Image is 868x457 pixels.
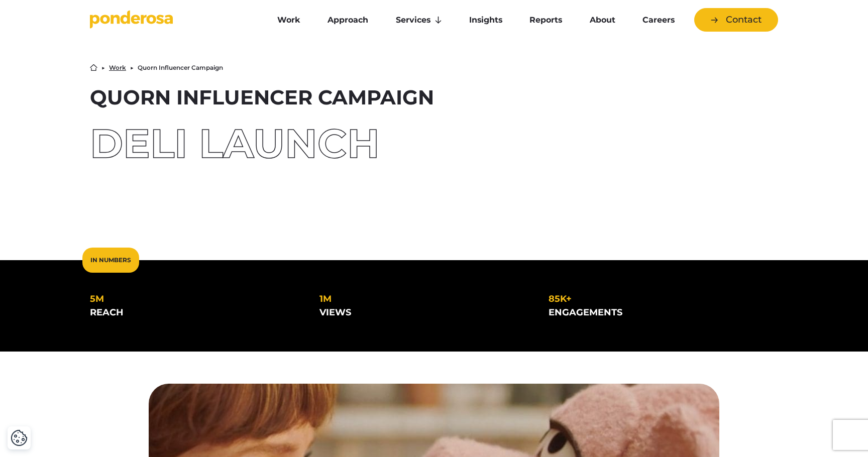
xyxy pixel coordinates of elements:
a: About [578,10,626,31]
div: In Numbers [82,248,139,273]
div: 85k+ [549,292,762,306]
div: Deli Launch [90,124,778,164]
a: Contact [694,8,778,32]
li: ▶︎ [130,65,134,71]
a: Services [384,10,454,31]
div: reach [90,306,303,319]
a: Reports [518,10,574,31]
div: 5m [90,292,303,306]
div: 1m [319,292,533,306]
div: engagements [549,306,762,319]
a: Go to homepage [90,10,251,30]
li: ▶︎ [101,65,105,71]
a: Work [109,65,126,71]
a: Careers [631,10,686,31]
div: views [319,306,533,319]
h1: Quorn Influencer Campaign [90,87,778,107]
a: Home [90,64,97,71]
img: Revisit consent button [11,429,28,446]
a: Work [266,10,312,31]
a: Approach [316,10,380,31]
button: Cookie Settings [11,429,28,446]
li: Quorn Influencer Campaign [138,65,223,71]
a: Insights [458,10,514,31]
